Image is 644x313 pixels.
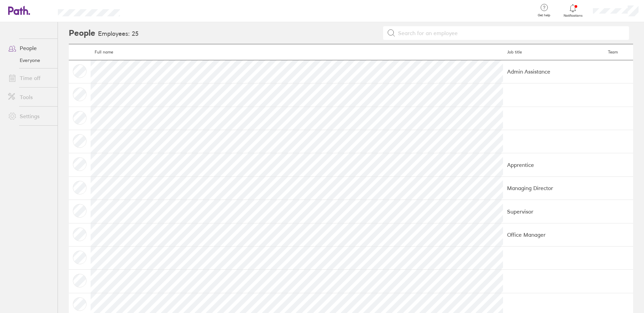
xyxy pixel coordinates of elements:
[98,30,139,37] h3: Employees: 25
[3,109,58,123] a: Settings
[395,27,625,40] input: Search for an employee
[503,153,604,176] td: Apprentice
[3,71,58,85] a: Time off
[69,22,95,44] h2: People
[562,14,584,18] span: Notifications
[3,41,58,55] a: People
[3,55,58,66] a: Everyone
[503,200,604,223] td: Supervisor
[503,223,604,246] td: Office Manager
[562,3,584,18] a: Notifications
[604,44,633,60] th: Team
[3,90,58,104] a: Tools
[533,13,555,17] span: Get help
[91,44,503,60] th: Full name
[503,176,604,200] td: Managing Director
[503,60,604,83] td: Admin Assistance
[503,44,604,60] th: Job title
